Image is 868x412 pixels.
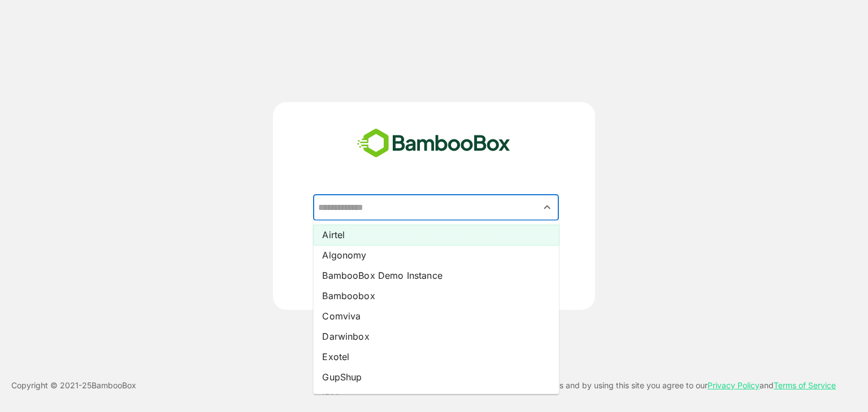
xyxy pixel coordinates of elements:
li: Exotel [313,347,559,367]
button: Close [540,200,555,215]
a: Terms of Service [774,380,836,390]
img: bamboobox [351,125,517,162]
li: Algonomy [313,245,559,265]
li: IBM [313,387,559,407]
p: This site uses cookies and by using this site you agree to our and [483,379,836,392]
p: Copyright © 2021- 25 BambooBox [11,379,136,392]
a: Privacy Policy [708,380,759,390]
li: Airtel [313,225,559,245]
li: GupShup [313,367,559,387]
li: BambooBox Demo Instance [313,265,559,286]
li: Comviva [313,306,559,326]
li: Bamboobox [313,286,559,306]
li: Darwinbox [313,326,559,347]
